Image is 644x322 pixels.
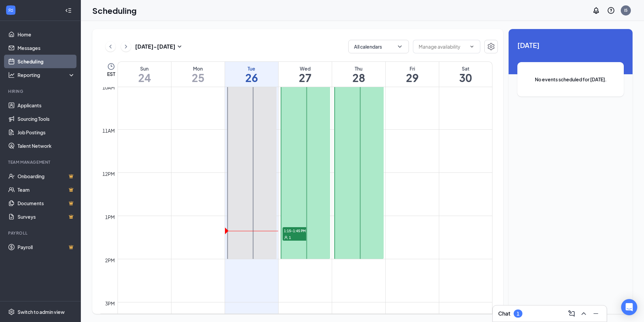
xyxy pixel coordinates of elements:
[104,213,116,221] div: 1pm
[419,43,466,50] input: Manage availability
[439,65,492,72] div: Sat
[332,62,385,87] a: August 28, 2025
[332,72,385,83] h1: 28
[18,55,75,68] a: Scheduling
[107,62,115,71] svg: Clock
[439,72,492,83] h1: 30
[624,7,627,13] div: I5
[498,310,510,317] h3: Chat
[484,40,498,53] button: Settings
[592,310,600,318] svg: Minimize
[517,311,519,317] div: 1
[101,127,116,134] div: 11am
[18,139,75,153] a: Talent Network
[487,43,495,51] svg: Settings
[607,6,615,15] svg: QuestionInfo
[578,308,589,319] button: ChevronUp
[283,227,316,234] span: 1:15-1:45 PM
[279,62,332,87] a: August 27, 2025
[123,43,129,51] svg: ChevronRight
[107,43,114,51] svg: ChevronLeft
[7,7,14,14] svg: WorkstreamLogo
[171,62,225,87] a: August 25, 2025
[18,210,75,223] a: SurveysCrown
[18,72,75,78] div: Reporting
[8,72,15,78] svg: Analysis
[65,7,72,14] svg: Collapse
[18,28,75,41] a: Home
[101,170,116,178] div: 12pm
[18,196,75,210] a: DocumentsCrown
[289,235,291,240] span: 1
[18,169,75,183] a: OnboardingCrown
[104,257,116,264] div: 2pm
[386,65,439,72] div: Fri
[580,310,588,318] svg: ChevronUp
[8,308,15,315] svg: Settings
[107,71,115,77] span: EST
[101,84,116,91] div: 10am
[225,65,278,72] div: Tue
[566,308,577,319] button: ComposeMessage
[592,6,600,15] svg: Notifications
[225,72,278,83] h1: 26
[135,43,175,50] h3: [DATE] - [DATE]
[284,236,288,240] svg: User
[18,99,75,112] a: Applicants
[386,62,439,87] a: August 29, 2025
[171,65,225,72] div: Mon
[92,5,137,16] h1: Scheduling
[279,72,332,83] h1: 27
[175,43,184,51] svg: SmallChevronDown
[118,72,171,83] h1: 24
[396,43,403,50] svg: ChevronDown
[590,308,601,319] button: Minimize
[568,310,576,318] svg: ComposeMessage
[8,159,74,165] div: Team Management
[18,112,75,126] a: Sourcing Tools
[469,44,475,49] svg: ChevronDown
[348,40,409,53] button: All calendarsChevronDown
[621,299,637,315] div: Open Intercom Messenger
[18,308,65,315] div: Switch to admin view
[332,65,385,72] div: Thu
[18,240,75,254] a: PayrollCrown
[8,88,74,94] div: Hiring
[225,62,278,87] a: August 26, 2025
[279,65,332,72] div: Wed
[531,76,610,83] span: No events scheduled for [DATE].
[121,42,131,52] button: ChevronRight
[104,300,116,307] div: 3pm
[8,230,74,236] div: Payroll
[105,42,116,52] button: ChevronLeft
[18,41,75,55] a: Messages
[118,65,171,72] div: Sun
[386,72,439,83] h1: 29
[118,62,171,87] a: August 24, 2025
[18,183,75,196] a: TeamCrown
[517,40,624,50] span: [DATE]
[439,62,492,87] a: August 30, 2025
[18,126,75,139] a: Job Postings
[171,72,225,83] h1: 25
